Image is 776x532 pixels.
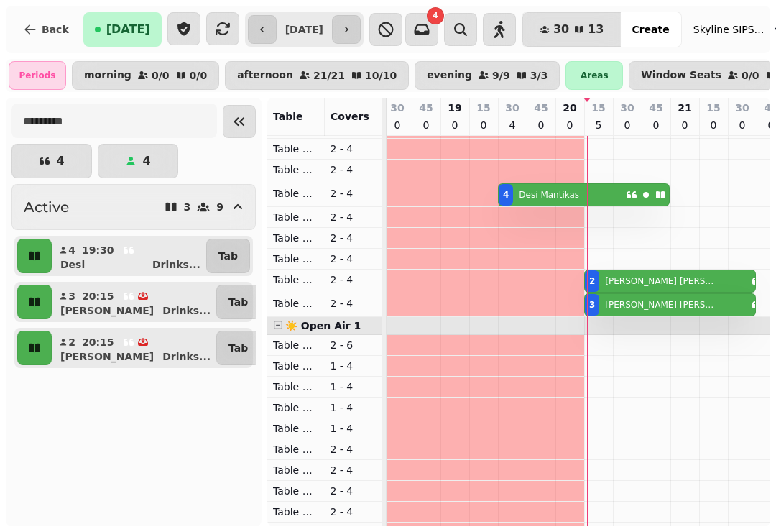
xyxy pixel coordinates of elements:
[392,118,403,132] p: 0
[106,24,150,35] span: [DATE]
[55,331,213,365] button: 220:15[PERSON_NAME]Drinks...
[55,239,203,273] button: 419:30DesiDrinks...
[331,338,377,352] p: 2 - 6
[735,101,749,115] p: 30
[331,380,377,394] p: 1 - 4
[206,239,250,273] button: Tab
[184,202,191,212] p: 3
[273,463,319,477] p: Table 307
[24,197,69,217] h2: Active
[563,101,576,115] p: 20
[331,359,377,373] p: 1 - 4
[507,118,518,132] p: 4
[589,275,595,287] div: 2
[218,249,238,263] p: Tab
[273,296,319,311] p: Table 214
[273,231,319,245] p: Table 211
[285,320,361,331] span: ☀️ Open Air 1
[98,144,178,178] button: 4
[190,70,208,81] p: 0 / 0
[620,12,680,47] button: Create
[273,186,319,201] p: Table 209
[535,118,547,132] p: 0
[331,272,377,287] p: 2 - 4
[56,155,64,167] p: 4
[419,101,433,115] p: 45
[331,400,377,415] p: 1 - 4
[492,70,510,81] p: 9 / 9
[60,303,154,318] p: [PERSON_NAME]
[273,484,319,498] p: Table 308
[223,105,256,138] button: Collapse sidebar
[237,70,293,81] p: afternoon
[273,252,319,266] p: Table 212
[415,61,560,90] button: evening9/93/3
[273,338,319,352] p: Table 301
[679,118,690,132] p: 0
[11,12,80,47] button: Back
[331,484,377,498] p: 2 - 4
[216,331,260,365] button: Tab
[331,505,377,519] p: 2 - 4
[742,70,759,81] p: 0 / 0
[530,70,548,81] p: 3 / 3
[589,299,595,311] div: 3
[632,24,669,35] span: Create
[736,118,748,132] p: 0
[68,335,76,349] p: 2
[505,101,519,115] p: 30
[331,162,377,177] p: 2 - 4
[620,101,634,115] p: 30
[228,295,248,309] p: Tab
[478,118,489,132] p: 0
[331,421,377,436] p: 1 - 4
[60,257,85,272] p: Desi
[273,272,319,287] p: Table 213
[162,349,211,364] p: Drinks ...
[708,118,719,132] p: 0
[55,285,213,319] button: 320:15[PERSON_NAME]Drinks...
[420,118,432,132] p: 0
[331,142,377,156] p: 2 - 4
[82,243,114,257] p: 19:30
[605,275,716,287] p: [PERSON_NAME] [PERSON_NAME]
[11,184,256,230] button: Active39
[331,111,369,122] span: Covers
[228,341,248,355] p: Tab
[82,289,114,303] p: 20:15
[68,289,76,303] p: 3
[649,101,662,115] p: 45
[142,155,150,167] p: 4
[588,24,604,35] span: 13
[622,118,633,132] p: 0
[152,257,200,272] p: Drinks ...
[534,101,548,115] p: 45
[273,505,319,519] p: Table 309
[522,12,622,47] button: 3013
[331,463,377,477] p: 2 - 4
[331,231,377,245] p: 2 - 4
[693,22,765,37] span: Skyline SIPS SJQ
[273,380,319,394] p: Table 303
[273,359,319,373] p: Table 302
[42,24,69,35] span: Back
[678,101,691,115] p: 21
[216,285,260,319] button: Tab
[331,252,377,266] p: 2 - 4
[273,210,319,224] p: Table 210
[476,101,490,115] p: 15
[72,61,219,90] button: morning0/00/0
[448,101,461,115] p: 19
[273,111,303,122] span: Table
[706,101,720,115] p: 15
[503,189,509,201] div: 4
[650,118,662,132] p: 0
[365,70,397,81] p: 10 / 10
[593,118,604,132] p: 5
[273,162,319,177] p: Table 208
[9,61,66,90] div: Periods
[83,12,162,47] button: [DATE]
[390,101,404,115] p: 30
[216,202,223,212] p: 9
[84,70,131,81] p: morning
